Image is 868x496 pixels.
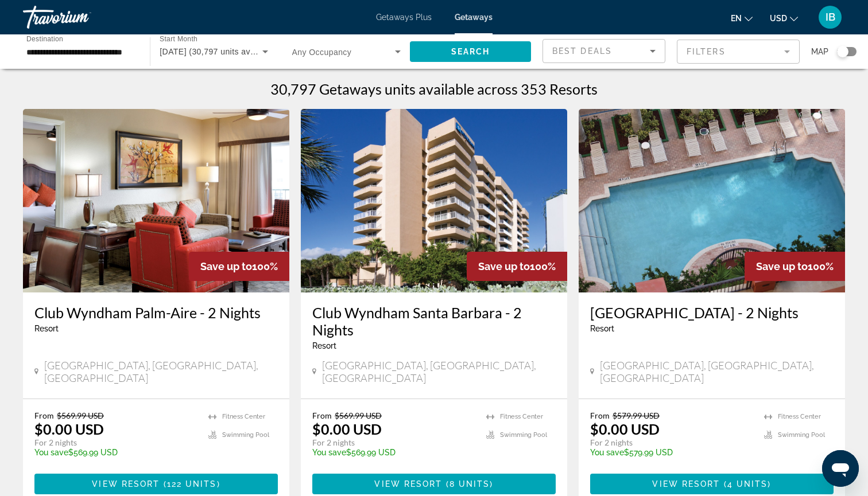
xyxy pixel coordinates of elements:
[322,359,556,384] span: [GEOGRAPHIC_DATA], [GEOGRAPHIC_DATA], [GEOGRAPHIC_DATA]
[500,413,543,420] span: Fitness Center
[778,431,825,439] span: Swimming Pool
[270,80,598,97] h1: 30,797 Getaways units available across 353 Resorts
[189,252,289,281] div: 100%
[92,479,160,489] span: View Resort
[34,448,197,457] p: $569.99 USD
[222,431,269,439] span: Swimming Pool
[34,448,68,457] span: You save
[312,304,556,338] a: Club Wyndham Santa Barbara - 2 Nights
[23,2,138,32] a: Travorium
[826,11,835,23] span: IB
[467,252,567,281] div: 100%
[590,438,753,448] p: For 2 nights
[552,46,612,56] span: Best Deals
[23,109,289,292] img: 3875I01X.jpg
[167,479,217,489] span: 122 units
[44,359,278,384] span: [GEOGRAPHIC_DATA], [GEOGRAPHIC_DATA], [GEOGRAPHIC_DATA]
[811,44,828,60] span: Map
[590,411,610,420] span: From
[822,450,859,487] iframe: Кнопка запуска окна обмена сообщениями
[600,359,834,384] span: [GEOGRAPHIC_DATA], [GEOGRAPHIC_DATA], [GEOGRAPHIC_DATA]
[727,479,768,489] span: 4 units
[478,260,530,272] span: Save up to
[770,10,798,26] button: Change currency
[34,438,197,448] p: For 2 nights
[815,5,845,29] button: User Menu
[731,14,742,23] span: en
[756,260,808,272] span: Save up to
[312,448,346,457] span: You save
[312,438,475,448] p: For 2 nights
[200,260,252,272] span: Save up to
[34,324,59,333] span: Resort
[376,13,432,22] a: Getaways Plus
[455,13,493,22] a: Getaways
[312,474,556,494] button: View Resort(8 units)
[731,10,753,26] button: Change language
[410,41,531,62] button: Search
[222,413,265,420] span: Fitness Center
[652,479,720,489] span: View Resort
[745,252,845,281] div: 100%
[335,411,382,420] span: $569.99 USD
[57,411,104,420] span: $569.99 USD
[590,448,624,457] span: You save
[160,36,197,43] span: Start Month
[552,44,656,58] mat-select: Sort by
[312,411,332,420] span: From
[579,109,845,292] img: 2890O01X.jpg
[160,479,220,489] span: ( )
[449,479,490,489] span: 8 units
[292,48,352,57] span: Any Occupancy
[590,324,614,333] span: Resort
[613,411,660,420] span: $579.99 USD
[720,479,772,489] span: ( )
[26,35,63,42] span: Destination
[312,341,336,350] span: Resort
[34,420,104,438] p: $0.00 USD
[443,479,494,489] span: ( )
[312,420,382,438] p: $0.00 USD
[590,304,834,321] a: [GEOGRAPHIC_DATA] - 2 Nights
[590,474,834,494] button: View Resort(4 units)
[778,413,821,420] span: Fitness Center
[590,448,753,457] p: $579.99 USD
[160,47,278,56] span: [DATE] (30,797 units available)
[500,431,547,439] span: Swimming Pool
[451,47,490,56] span: Search
[301,109,567,292] img: 3871E01X.jpg
[34,411,54,420] span: From
[34,304,278,321] a: Club Wyndham Palm-Aire - 2 Nights
[770,14,787,23] span: USD
[312,448,475,457] p: $569.99 USD
[374,479,442,489] span: View Resort
[34,474,278,494] button: View Resort(122 units)
[677,39,800,64] button: Filter
[590,420,660,438] p: $0.00 USD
